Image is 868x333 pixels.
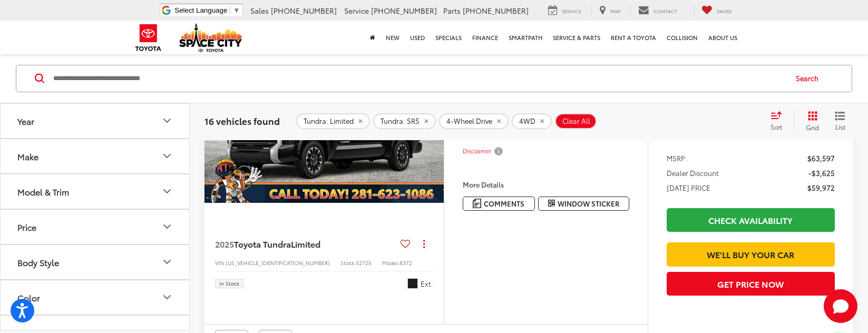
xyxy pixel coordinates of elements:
[421,279,433,289] span: Ext.
[356,259,372,267] span: 52725
[562,117,590,125] span: Clear All
[215,259,226,267] span: VIN:
[463,140,505,162] button: Disclaimer
[694,5,740,16] a: My Saved Vehicles
[344,5,369,16] span: Service
[667,208,835,232] a: Check Availability
[219,281,239,286] span: In Stock
[230,6,230,14] span: ​
[503,21,548,54] a: SmartPath
[17,186,69,196] div: Model & Trim
[17,257,59,267] div: Body Style
[405,21,430,54] a: Used
[226,259,330,267] span: [US_VEHICLE_IDENTIFICATION_NUMBER]
[824,289,857,323] svg: Start Chat
[174,6,227,14] span: Select Language
[540,5,589,16] a: Service
[771,122,782,131] span: Sort
[365,21,381,54] a: Home
[484,199,524,209] span: Comments
[591,5,628,16] a: Map
[161,114,173,127] div: Year
[17,292,40,302] div: Color
[463,147,491,155] span: Disclaimer
[161,256,173,268] div: Body Style
[630,5,685,16] a: Contact
[1,209,190,243] button: PricePrice
[667,153,687,163] span: MSRP:
[17,151,38,161] div: Make
[399,259,412,267] span: 8372
[667,168,719,178] span: Dealer Discount
[215,238,234,250] span: 2025
[1,103,190,138] button: YearYear
[807,153,835,163] span: $63,597
[415,234,433,253] button: Actions
[661,21,703,54] a: Collision
[174,6,240,14] a: Select Language​
[161,220,173,233] div: Price
[548,21,606,54] a: Service & Parts
[161,150,173,162] div: Make
[807,182,835,193] span: $59,972
[558,199,619,209] span: Window Sticker
[512,113,552,129] button: remove 4WD
[407,278,418,289] span: Black
[381,21,405,54] a: New
[382,259,399,267] span: Model:
[439,113,509,129] button: remove 4-Wheel%20Drive
[467,21,503,54] a: Finance
[538,197,629,211] button: Window Sticker
[463,197,534,211] button: Comments
[562,7,581,14] span: Service
[1,174,190,208] button: Model & TrimModel & Trim
[271,5,337,16] span: [PHONE_NUMBER]
[233,6,240,14] span: ▼
[1,139,190,173] button: MakeMake
[463,181,629,188] h4: More Details
[204,114,280,127] span: 16 vehicles found
[1,280,190,314] button: ColorColor
[765,111,794,132] button: Select sort value
[555,113,597,129] button: Clear All
[654,7,677,14] span: Contact
[717,7,732,14] span: Saved
[430,21,467,54] a: Specials
[215,238,396,250] a: 2025Toyota TundraLimited
[824,289,857,323] button: Toggle Chat Window
[808,168,835,178] span: -$3,625
[304,117,354,125] span: Tundra: Limited
[606,21,661,54] a: Rent a Toyota
[1,244,190,279] button: Body StyleBody Style
[443,5,461,16] span: Parts
[250,5,269,16] span: Sales
[179,23,242,52] img: Space City Toyota
[296,113,370,129] button: remove Tundra: Limited
[234,238,291,250] span: Toyota Tundra
[161,291,173,303] div: Color
[52,66,786,91] input: Search by Make, Model, or Keyword
[519,117,535,125] span: 4WD
[446,117,492,125] span: 4-Wheel Drive
[463,5,529,16] span: [PHONE_NUMBER]
[473,199,481,208] img: Comments
[667,242,835,266] a: We'll Buy Your Car
[610,7,620,14] span: Map
[17,115,34,125] div: Year
[161,185,173,198] div: Model & Trim
[827,111,853,132] button: List View
[17,221,36,231] div: Price
[703,21,743,54] a: About Us
[291,238,320,250] span: Limited
[129,21,168,55] img: Toyota
[667,182,710,193] span: [DATE] PRICE
[794,111,827,132] button: Grid View
[548,199,555,208] i: Window Sticker
[381,117,420,125] span: Tundra: SR5
[667,272,835,296] button: Get Price Now
[806,123,819,132] span: Grid
[786,65,834,92] button: Search
[373,113,436,129] button: remove Tundra: SR5
[340,259,356,267] span: Stock:
[371,5,437,16] span: [PHONE_NUMBER]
